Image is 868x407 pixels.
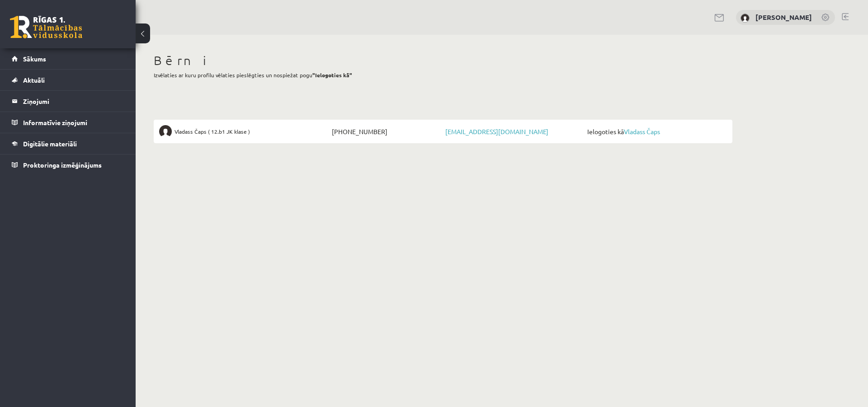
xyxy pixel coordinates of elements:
span: Proktoringa izmēģinājums [23,161,102,169]
a: Sākums [12,48,124,69]
span: Aktuāli [23,76,45,84]
img: Jūlija Čapa [741,14,750,23]
span: Ielogoties kā [585,125,727,138]
a: Ziņojumi [12,91,124,112]
span: [PHONE_NUMBER] [330,125,443,138]
img: Vladass Čaps [159,125,172,138]
a: Vladass Čaps [624,127,660,136]
b: "Ielogoties kā" [312,71,352,79]
span: Vladass Čaps ( 12.b1 JK klase ) [175,125,250,138]
a: [EMAIL_ADDRESS][DOMAIN_NAME] [445,127,548,136]
legend: Informatīvie ziņojumi [23,112,124,133]
span: Digitālie materiāli [23,140,77,148]
a: Rīgas 1. Tālmācības vidusskola [10,16,82,38]
a: Aktuāli [12,70,124,90]
h1: Bērni [154,53,732,68]
span: Sākums [23,55,46,63]
a: Proktoringa izmēģinājums [12,154,124,175]
a: [PERSON_NAME] [755,13,812,22]
p: Izvēlaties ar kuru profilu vēlaties pieslēgties un nospiežat pogu [154,71,732,79]
a: Digitālie materiāli [12,133,124,154]
a: Informatīvie ziņojumi [12,112,124,133]
legend: Ziņojumi [23,91,124,112]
